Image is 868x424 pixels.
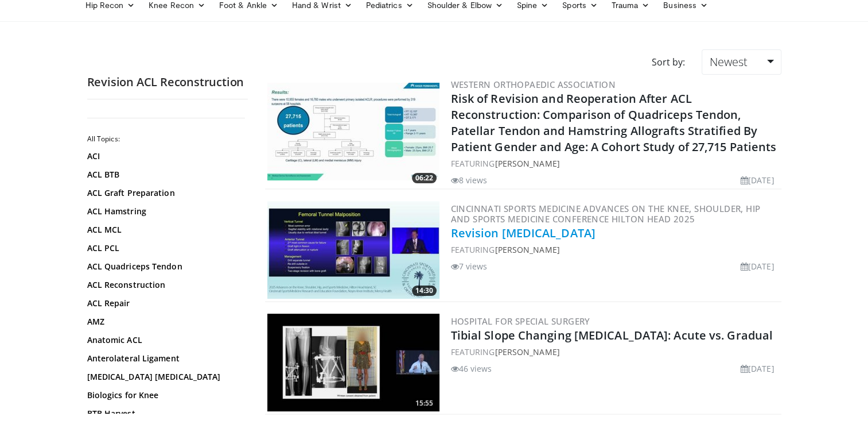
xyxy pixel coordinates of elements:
[709,54,747,70] span: Newest
[495,244,559,255] a: [PERSON_NAME]
[87,224,242,236] a: ACL MCL
[702,49,781,75] a: Newest
[87,75,248,90] h2: Revision ACL Reconstruction
[87,169,242,180] a: ACL BTB
[495,158,559,169] a: [PERSON_NAME]
[87,242,242,254] a: ACL PCL
[495,346,559,357] a: [PERSON_NAME]
[451,260,488,272] li: 7 views
[267,201,439,299] img: 26bbd485-92a0-456d-9a37-be8397af7fcb.300x170_q85_crop-smart_upscale.jpg
[412,398,437,408] span: 15:55
[87,353,242,364] a: Anterolateral Ligament
[451,79,616,90] a: Western Orthopaedic Association
[87,151,242,162] a: ACI
[87,390,242,401] a: Biologics for Knee
[412,286,437,296] span: 14:30
[87,134,245,144] h2: All Topics:
[741,363,774,375] li: [DATE]
[267,314,439,411] a: 15:55
[87,316,242,327] a: AMZ
[267,83,439,180] img: c35f25ce-1ddb-4b60-820b-a6cd66eeb372.300x170_q85_crop-smart_upscale.jpg
[643,49,693,75] div: Sort by:
[451,244,779,256] div: FEATURING
[267,83,439,180] a: 06:22
[451,157,779,169] div: FEATURING
[451,225,595,241] a: Revision [MEDICAL_DATA]
[87,279,242,291] a: ACL Reconstruction
[267,201,439,299] a: 14:30
[741,260,774,272] li: [DATE]
[451,363,492,375] li: 46 views
[87,334,242,346] a: Anatomic ACL
[87,206,242,217] a: ACL Hamstring
[741,174,774,186] li: [DATE]
[87,408,242,419] a: BTB Harvest
[412,173,437,183] span: 06:22
[267,314,439,411] img: e879a523-599e-456d-9fee-67f51c288a27.300x170_q85_crop-smart_upscale.jpg
[87,187,242,199] a: ACL Graft Preparation
[451,174,488,186] li: 8 views
[451,346,779,358] div: FEATURING
[451,327,773,343] a: Tibial Slope Changing [MEDICAL_DATA]: Acute vs. Gradual
[451,203,761,225] a: Cincinnati Sports Medicine Advances on the Knee, Shoulder, Hip and Sports Medicine Conference Hil...
[87,298,242,309] a: ACL Repair
[87,371,242,383] a: [MEDICAL_DATA] [MEDICAL_DATA]
[451,91,777,155] a: Risk of Revision and Reoperation After ACL Reconstruction: Comparison of Quadriceps Tendon, Patel...
[87,261,242,272] a: ACL Quadriceps Tendon
[451,315,590,327] a: Hospital for Special Surgery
